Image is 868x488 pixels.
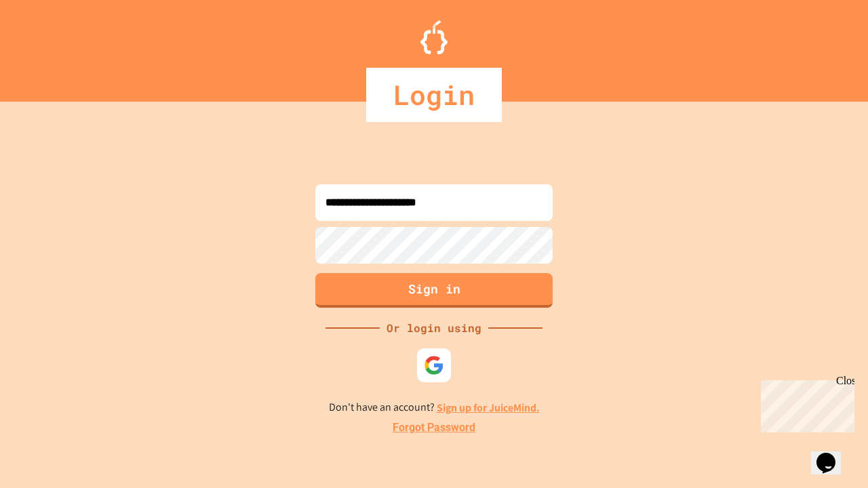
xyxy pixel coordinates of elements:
img: Logo.svg [420,20,448,54]
img: google-icon.svg [424,355,444,375]
a: Sign up for JuiceMind. [437,401,540,415]
iframe: chat widget [755,375,854,432]
div: Or login using [380,320,488,336]
div: Chat with us now!Close [5,5,94,86]
p: Don't have an account? [329,399,540,416]
div: Login [366,68,502,122]
iframe: chat widget [811,434,854,474]
button: Sign in [315,273,553,308]
a: Forgot Password [393,420,475,436]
